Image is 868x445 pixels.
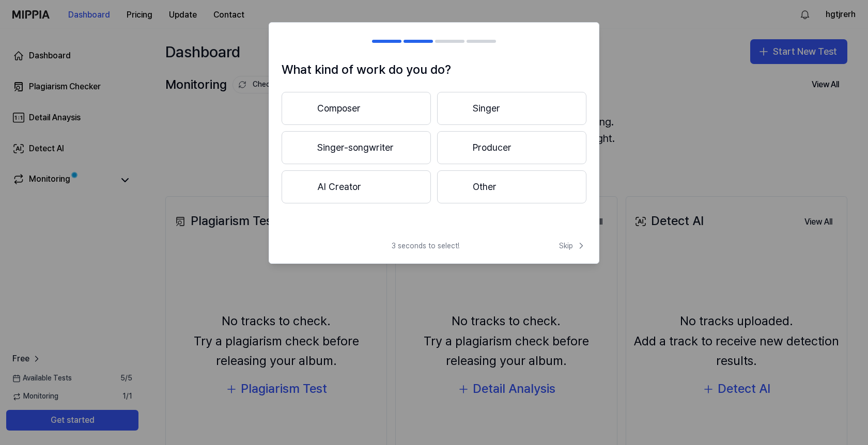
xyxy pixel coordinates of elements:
[437,170,586,203] button: Other
[392,241,459,251] span: 3 seconds to select!
[557,241,586,251] button: Skip
[282,170,431,203] button: AI Creator
[282,60,586,80] h1: What kind of work do you do?
[282,131,431,164] button: Singer-songwriter
[437,131,586,164] button: Producer
[282,92,431,125] button: Composer
[559,241,586,251] span: Skip
[437,92,586,125] button: Singer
